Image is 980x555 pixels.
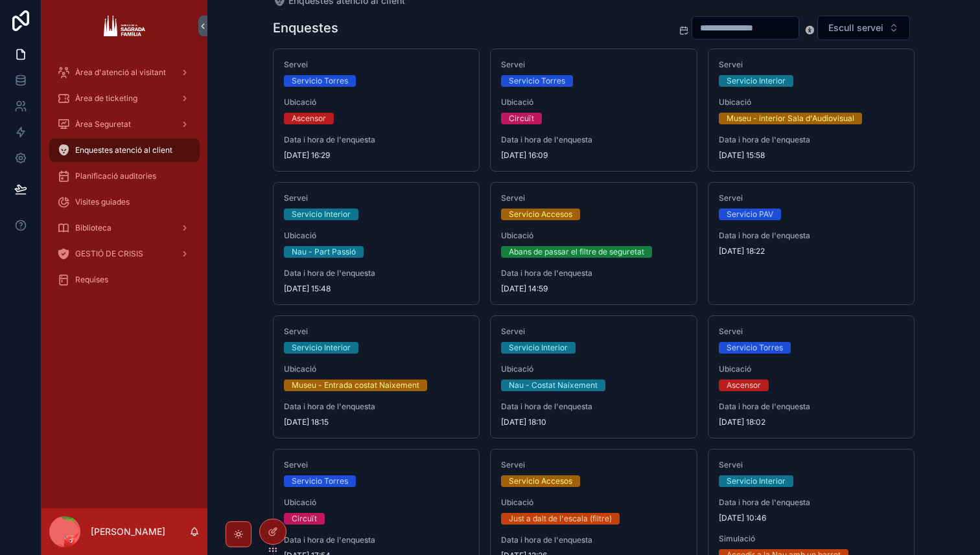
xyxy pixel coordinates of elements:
[719,97,904,108] span: Ubicació
[509,113,534,124] div: Circuït
[49,164,200,188] a: Planificació auditories
[284,135,469,145] span: Data i hora de l'enquesta
[501,268,686,278] span: Data i hora de l'enquesta
[727,475,786,487] div: Servicio Interior
[292,379,419,391] div: Museu - Entrada costat Naixement
[49,139,200,162] a: Enquestes atenció al client
[75,119,131,130] span: Àrea Seguretat
[719,231,904,241] span: Data i hora de l'enquesta
[49,216,200,240] a: Biblioteca
[501,497,686,508] span: Ubicació
[708,49,915,172] a: ServeiServicio InteriorUbicacióMuseu - interior Sala d'AudiovisualData i hora de l'enquesta[DATE]...
[501,135,686,145] span: Data i hora de l'enquesta
[49,61,200,84] a: Àrea d'atenció al visitant
[719,534,904,544] span: Simulació
[75,67,166,78] span: Àrea d'atenció al visitant
[49,242,200,266] a: GESTIÓ DE CRISIS
[501,460,686,470] span: Servei
[501,150,686,161] span: [DATE] 16:09
[75,275,108,285] span: Requises
[273,182,480,305] a: ServeiServicio InteriorUbicacióNau - Part PassióData i hora de l'enquesta[DATE] 15:48
[75,197,130,207] span: Visites guiades
[501,193,686,203] span: Servei
[501,402,686,412] span: Data i hora de l'enquesta
[49,268,200,291] a: Requises
[490,49,697,172] a: ServeiServicio TorresUbicacióCircuïtData i hora de l'enquesta[DATE] 16:09
[509,246,644,258] div: Abans de passar el filtre de seguretat
[292,342,351,354] div: Servicio Interior
[284,150,469,161] span: [DATE] 16:29
[501,326,686,337] span: Servei
[828,21,883,34] span: Escull servei
[719,402,904,412] span: Data i hora de l'enquesta
[284,97,469,108] span: Ubicació
[719,513,904,523] span: [DATE] 10:46
[727,75,786,87] div: Servicio Interior
[284,284,469,294] span: [DATE] 15:48
[91,525,165,538] p: [PERSON_NAME]
[284,60,469,70] span: Servei
[719,193,904,203] span: Servei
[719,60,904,70] span: Servei
[292,113,326,124] div: Ascensor
[719,417,904,427] span: [DATE] 18:02
[727,379,761,391] div: Ascensor
[75,249,143,259] span: GESTIÓ DE CRISIS
[273,19,338,37] h1: Enquestes
[49,87,200,110] a: Àrea de ticketing
[501,417,686,427] span: [DATE] 18:10
[292,75,348,87] div: Servicio Torres
[75,145,172,155] span: Enquestes atenció al client
[273,315,480,438] a: ServeiServicio InteriorUbicacióMuseu - Entrada costat NaixementData i hora de l'enquesta[DATE] 18:15
[49,190,200,214] a: Visites guiades
[292,246,356,258] div: Nau - Part Passió
[284,231,469,241] span: Ubicació
[501,535,686,545] span: Data i hora de l'enquesta
[708,182,915,305] a: ServeiServicio PAVData i hora de l'enquesta[DATE] 18:22
[501,97,686,108] span: Ubicació
[49,113,200,136] a: Àrea Seguretat
[719,460,904,470] span: Servei
[719,246,904,256] span: [DATE] 18:22
[284,460,469,470] span: Servei
[490,182,697,305] a: ServeiServicio AccesosUbicacióAbans de passar el filtre de seguretatData i hora de l'enquesta[DAT...
[292,475,348,487] div: Servicio Torres
[719,135,904,145] span: Data i hora de l'enquesta
[284,326,469,337] span: Servei
[501,60,686,70] span: Servei
[284,268,469,278] span: Data i hora de l'enquesta
[719,150,904,161] span: [DATE] 15:58
[490,315,697,438] a: ServeiServicio InteriorUbicacióNau - Costat NaixementData i hora de l'enquesta[DATE] 18:10
[719,326,904,337] span: Servei
[727,113,854,124] div: Museu - interior Sala d'Audiovisual
[817,16,910,40] button: Select Button
[509,342,568,354] div: Servicio Interior
[41,52,207,308] div: scrollable content
[273,49,480,172] a: ServeiServicio TorresUbicacióAscensorData i hora de l'enquesta[DATE] 16:29
[501,364,686,374] span: Ubicació
[284,193,469,203] span: Servei
[708,315,915,438] a: ServeiServicio TorresUbicacióAscensorData i hora de l'enquesta[DATE] 18:02
[284,497,469,508] span: Ubicació
[719,364,904,374] span: Ubicació
[292,209,351,220] div: Servicio Interior
[284,535,469,545] span: Data i hora de l'enquesta
[509,513,612,525] div: Just a dalt de l'escala (filtre)
[75,223,111,233] span: Biblioteca
[75,171,156,181] span: Planificació auditories
[509,209,572,220] div: Servicio Accesos
[727,342,783,354] div: Servicio Torres
[292,513,317,525] div: Circuït
[104,16,145,36] img: App logo
[75,93,137,104] span: Àrea de ticketing
[501,284,686,294] span: [DATE] 14:59
[509,379,598,391] div: Nau - Costat Naixement
[509,75,565,87] div: Servicio Torres
[501,231,686,241] span: Ubicació
[727,209,773,220] div: Servicio PAV
[284,417,469,427] span: [DATE] 18:15
[719,497,904,508] span: Data i hora de l'enquesta
[284,364,469,374] span: Ubicació
[284,402,469,412] span: Data i hora de l'enquesta
[509,475,572,487] div: Servicio Accesos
